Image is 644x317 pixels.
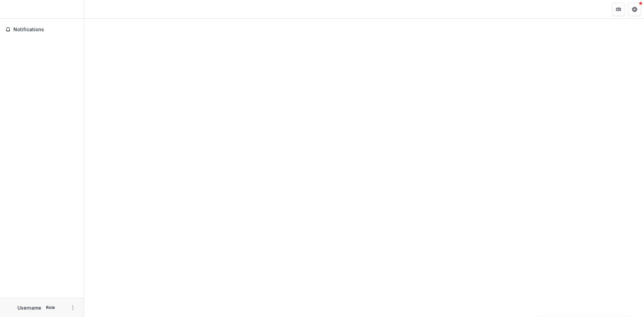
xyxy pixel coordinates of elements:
[17,304,41,311] p: Username
[44,305,57,311] p: Role
[3,24,81,35] button: Notifications
[13,27,78,33] span: Notifications
[612,3,625,16] button: Partners
[628,3,641,16] button: Get Help
[69,304,77,312] button: More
